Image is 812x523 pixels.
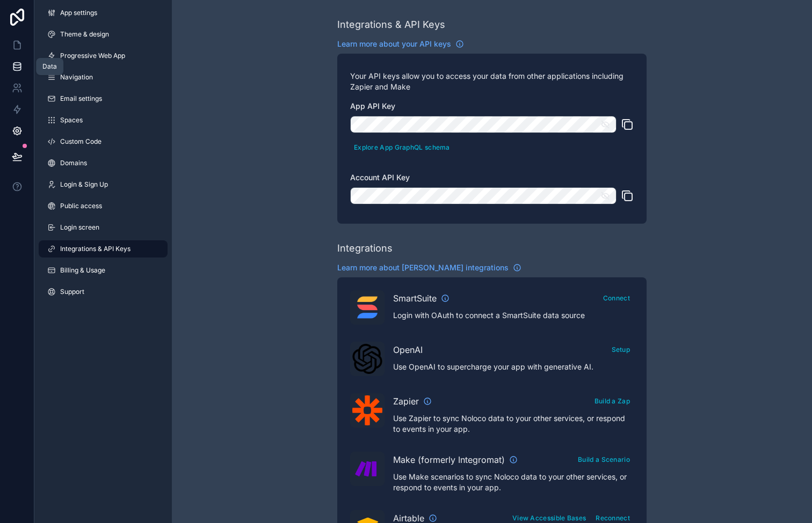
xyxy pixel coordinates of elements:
[60,245,130,253] span: Integrations & API Keys
[352,344,382,374] img: OpenAI
[60,51,125,60] span: Progressive Web App
[393,413,634,434] p: Use Zapier to sync Noloco data to your other services, or respond to events in your app.
[39,154,168,172] a: Domains
[608,342,634,357] button: Setup
[39,133,168,150] a: Custom Code
[591,393,634,409] button: Build a Zap
[599,292,634,303] a: Connect
[39,90,168,107] a: Email settings
[350,173,410,182] span: Account API Key
[393,343,423,356] span: OpenAI
[337,262,521,273] a: Learn more about [PERSON_NAME] integrations
[337,17,445,32] div: Integrations & API Keys
[393,362,634,372] p: Use OpenAI to supercharge your app with generative AI.
[39,26,168,43] a: Theme & design
[60,73,93,82] span: Navigation
[39,219,168,236] a: Login screen
[591,395,634,406] a: Build a Zap
[337,241,393,256] div: Integrations
[393,472,634,493] p: Use Make scenarios to sync Noloco data to your other services, or respond to events in your app.
[60,288,84,296] span: Support
[574,452,634,467] button: Build a Scenario
[60,266,105,275] span: Billing & Usage
[39,283,168,300] a: Support
[42,62,57,71] div: Data
[337,262,509,273] span: Learn more about [PERSON_NAME] integrations
[393,395,419,408] span: Zapier
[60,202,102,210] span: Public access
[39,240,168,257] a: Integrations & API Keys
[337,39,464,49] a: Learn more about your API keys
[592,512,634,522] a: Reconnect
[60,159,87,167] span: Domains
[393,310,634,321] p: Login with OAuth to connect a SmartSuite data source
[39,69,168,86] a: Navigation
[60,116,83,124] span: Spaces
[337,39,451,49] span: Learn more about your API keys
[60,30,109,39] span: Theme & design
[393,453,505,466] span: Make (formerly Integromat)
[60,180,108,189] span: Login & Sign Up
[60,9,97,17] span: App settings
[352,454,382,484] img: Make (formerly Integromat)
[350,141,454,152] a: Explore App GraphQL schema
[60,137,102,146] span: Custom Code
[39,47,168,64] a: Progressive Web App
[39,176,168,193] a: Login & Sign Up
[599,290,634,306] button: Connect
[608,343,634,354] a: Setup
[352,395,382,425] img: Zapier
[350,139,454,155] button: Explore App GraphQL schema
[39,4,168,21] a: App settings
[574,453,634,464] a: Build a Scenario
[393,292,437,305] span: SmartSuite
[39,112,168,129] a: Spaces
[350,101,395,111] span: App API Key
[350,71,634,92] p: Your API keys allow you to access your data from other applications including Zapier and Make
[509,512,590,522] a: View Accessible Bases
[39,262,168,279] a: Billing & Usage
[60,94,102,103] span: Email settings
[39,197,168,215] a: Public access
[60,223,99,232] span: Login screen
[352,292,382,322] img: SmartSuite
